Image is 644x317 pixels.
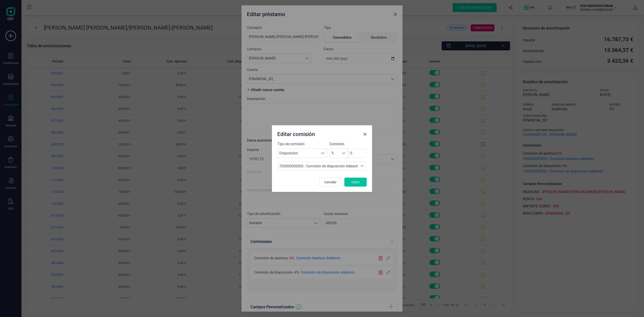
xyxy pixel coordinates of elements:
span: 705000000005 - Comisión de disposición Adelanto [279,164,360,168]
div: Editar comisión [275,129,361,138]
label: Comisión [329,141,367,147]
button: Close [361,131,369,138]
span: Cancelar [324,180,337,184]
button: Cancelar [319,178,342,187]
button: Editar [344,178,367,187]
label: Tipo de comisión [277,141,327,147]
span: Editar [350,180,362,184]
span: Disposicion [278,149,319,158]
span: % [330,149,339,158]
div: Seleccione una cuenta [358,162,366,170]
